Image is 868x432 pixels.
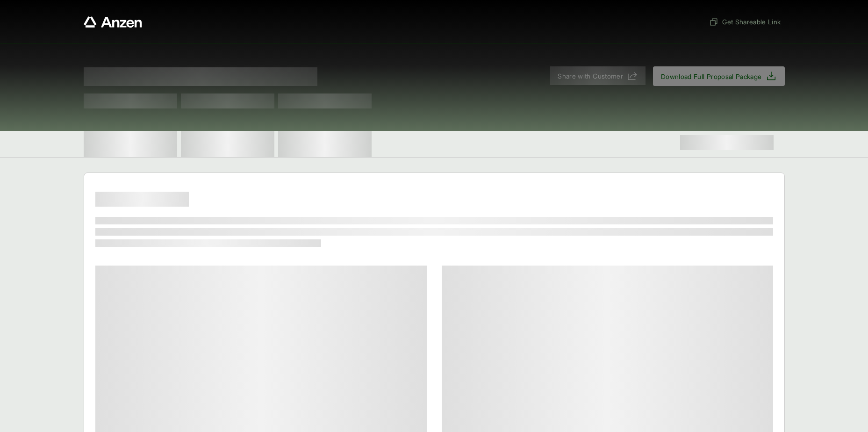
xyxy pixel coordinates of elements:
span: Test [84,94,177,108]
span: Test [181,94,274,108]
span: Proposal for [84,67,317,86]
span: Test [278,94,372,108]
button: Get Shareable Link [705,13,784,30]
a: Anzen website [84,16,142,28]
span: Share with Customer [558,71,623,81]
span: Get Shareable Link [709,17,781,27]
